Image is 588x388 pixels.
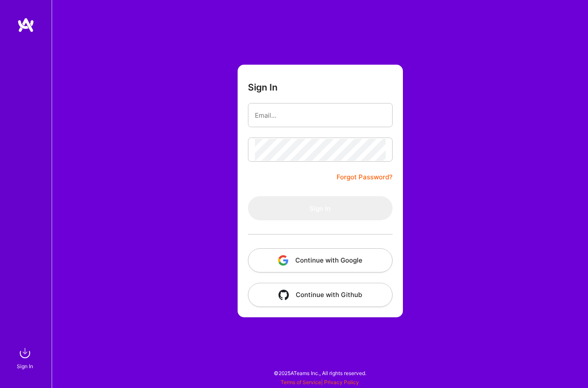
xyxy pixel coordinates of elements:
img: sign in [16,344,34,362]
a: Terms of Service [281,379,321,385]
img: logo [17,17,34,33]
div: © 2025 ATeams Inc., All rights reserved. [52,362,588,384]
img: icon [278,255,288,266]
a: Privacy Policy [324,379,359,385]
input: Email... [255,104,386,126]
span: | [281,379,359,385]
button: Continue with Google [248,248,393,272]
img: icon [279,290,289,300]
button: Sign In [248,196,393,220]
div: Sign In [17,362,33,371]
h3: Sign In [248,82,278,93]
a: Forgot Password? [337,172,393,182]
a: sign inSign In [18,344,34,371]
button: Continue with Github [248,283,393,307]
